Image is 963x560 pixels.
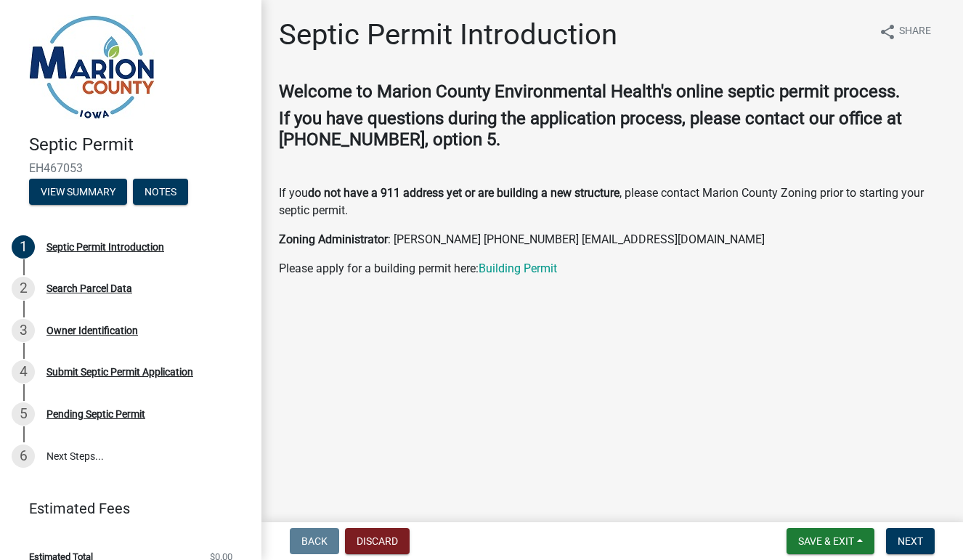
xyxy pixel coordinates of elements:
h4: Septic Permit [29,134,250,155]
div: Septic Permit Introduction [46,242,164,252]
span: Share [899,23,931,41]
i: share [879,23,896,41]
strong: If you have questions during the application process, please contact our office at [PHONE_NUMBER]... [279,108,902,150]
button: Next [886,528,935,554]
div: 6 [12,445,35,468]
button: Save & Exit [787,528,874,554]
div: Submit Septic Permit Application [46,367,193,377]
span: Next [898,535,923,547]
div: Search Parcel Data [46,283,132,293]
button: Notes [133,179,188,205]
div: 5 [12,402,35,426]
div: 2 [12,277,35,300]
button: Back [290,528,339,554]
span: Save & Exit [798,535,854,547]
button: Discard [345,528,410,554]
a: Estimated Fees [12,494,238,523]
button: shareShare [867,17,943,46]
p: : [PERSON_NAME] [PHONE_NUMBER] [EMAIL_ADDRESS][DOMAIN_NAME] [279,231,946,248]
strong: Zoning Administrator [279,232,388,246]
h1: Septic Permit Introduction [279,17,617,52]
div: Pending Septic Permit [46,409,145,419]
a: Building Permit [479,261,557,275]
p: Please apply for a building permit here: [279,260,946,277]
div: 4 [12,360,35,384]
button: View Summary [29,179,127,205]
div: 3 [12,319,35,342]
wm-modal-confirm: Summary [29,187,127,198]
strong: do not have a 911 address yet or are building a new structure [308,186,619,200]
span: Back [301,535,328,547]
p: If you , please contact Marion County Zoning prior to starting your septic permit. [279,184,946,219]
span: EH467053 [29,161,232,175]
div: 1 [12,235,35,259]
wm-modal-confirm: Notes [133,187,188,198]
strong: Welcome to Marion County Environmental Health's online septic permit process. [279,81,900,102]
div: Owner Identification [46,325,138,336]
img: Marion County, Iowa [29,15,155,119]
